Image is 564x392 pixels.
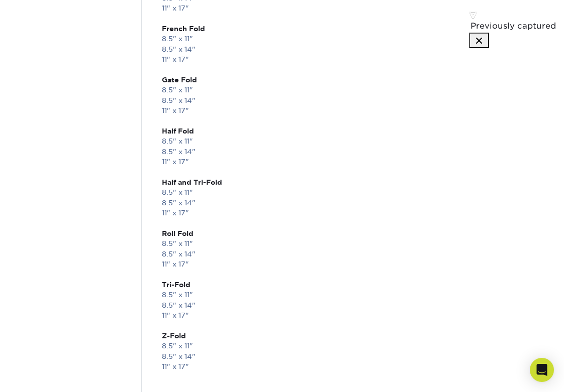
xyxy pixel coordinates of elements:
strong: Half Fold [162,127,194,135]
a: 8.5" x 14" [162,250,196,258]
strong: Roll Fold [162,229,194,237]
a: 8.5" x 14" [162,352,196,360]
a: 8.5" x 14" [162,199,196,207]
strong: French Fold [162,25,205,33]
a: 11" x 17" [162,362,189,370]
a: 11" x 17" [162,4,189,12]
a: 8.5" x 11" [162,86,193,94]
a: 8.5" x 11" [162,342,193,350]
div: Open Intercom Messenger [530,358,554,382]
a: 8.5" x 11" [162,291,193,299]
a: 8.5" x 14" [162,96,196,104]
strong: Half and Tri-Fold [162,178,222,186]
a: 11" x 17" [162,106,189,114]
a: 8.5" x 14" [162,45,196,53]
a: 8.5" x 11" [162,137,193,145]
a: 11" x 17" [162,209,189,217]
a: 11" x 17" [162,260,189,268]
a: 8.5" x 14" [162,148,196,156]
a: 8.5" x 11" [162,239,193,247]
a: 8.5" x 11" [162,35,193,43]
strong: Gate Fold [162,76,197,84]
strong: Z-Fold [162,332,186,340]
a: 8.5" x 11" [162,188,193,196]
strong: Tri-Fold [162,281,191,289]
a: 11" x 17" [162,311,189,319]
a: 11" x 17" [162,158,189,166]
a: 8.5" x 14" [162,301,196,309]
a: 11" x 17" [162,55,189,63]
